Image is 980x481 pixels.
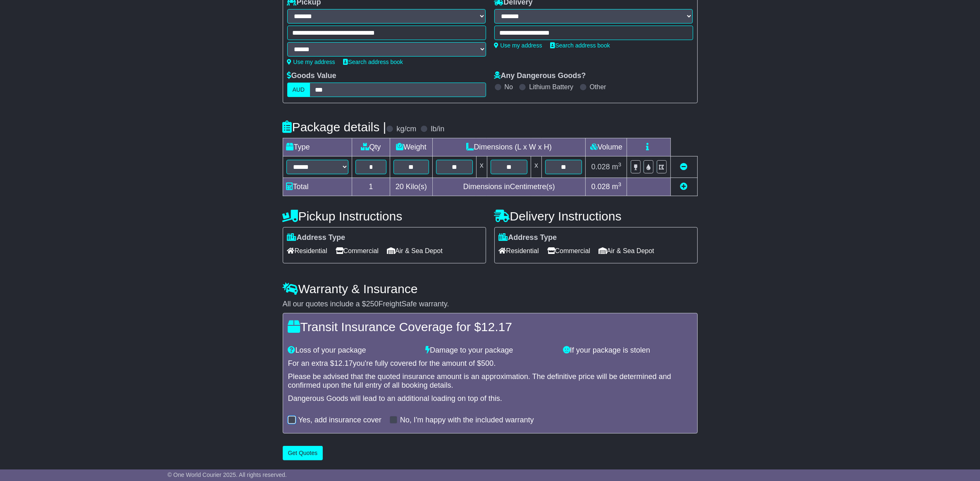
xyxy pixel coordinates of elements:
label: Lithium Battery [529,83,573,91]
td: x [476,156,487,178]
a: Search address book [343,59,403,65]
td: Weight [390,138,433,156]
td: Qty [352,138,390,156]
span: Residential [287,244,327,257]
span: m [612,163,622,171]
label: Address Type [499,233,557,242]
span: 0.028 [591,182,610,191]
h4: Delivery Instructions [494,209,698,223]
label: kg/cm [396,125,416,134]
label: Address Type [287,233,346,242]
span: 20 [396,182,404,191]
div: All our quotes include a $ FreightSafe warranty. [283,300,698,309]
a: Remove this item [680,163,688,171]
span: © One World Courier 2025. All rights reserved. [167,472,287,478]
span: Commercial [336,244,379,257]
a: Search address book [551,42,610,49]
span: 0.028 [591,163,610,171]
label: Yes, add insurance cover [298,416,382,425]
h4: Pickup Instructions [283,209,486,223]
span: 500 [481,359,494,367]
h4: Transit Insurance Coverage for $ [288,320,692,334]
span: Air & Sea Depot [598,244,654,257]
label: No, I'm happy with the included warranty [400,416,534,425]
td: Type [283,138,352,156]
div: Loss of your package [284,346,422,355]
span: Commercial [547,244,590,257]
span: Air & Sea Depot [387,244,443,257]
label: No [505,83,513,91]
div: Damage to your package [421,346,559,355]
a: Use my address [494,42,542,49]
td: Total [283,178,352,196]
div: Please be advised that the quoted insurance amount is an approximation. The definitive price will... [288,372,692,390]
span: 250 [366,300,379,308]
td: Volume [586,138,627,156]
td: x [531,156,542,178]
td: Dimensions in Centimetre(s) [432,178,586,196]
div: If your package is stolen [559,346,696,355]
div: Dangerous Goods will lead to an additional loading on top of this. [288,394,692,403]
a: Use my address [287,59,335,65]
h4: Package details | [283,120,386,134]
h4: Warranty & Insurance [283,282,698,296]
sup: 3 [618,161,622,168]
a: Add new item [680,182,688,191]
label: Other [590,83,606,91]
td: Dimensions (L x W x H) [432,138,586,156]
label: Any Dangerous Goods? [494,71,586,81]
button: Get Quotes [283,446,323,460]
span: 12.17 [481,320,512,334]
td: Kilo(s) [390,178,433,196]
label: Goods Value [287,71,336,81]
span: m [612,182,622,191]
label: AUD [287,83,310,97]
span: Residential [499,244,539,257]
label: lb/in [431,125,444,134]
td: 1 [352,178,390,196]
span: 12.17 [334,359,353,367]
sup: 3 [618,181,622,187]
div: For an extra $ you're fully covered for the amount of $ . [288,359,692,368]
